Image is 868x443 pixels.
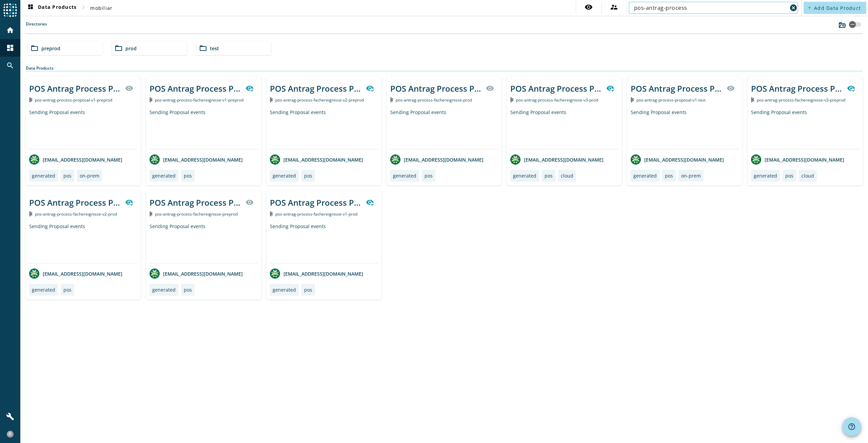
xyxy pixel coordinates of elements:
div: Sending Proposal events [270,223,378,263]
img: avatar [150,154,160,165]
div: pos [184,287,192,293]
img: Kafka Topic: pos-antrag-process-fachereignisse-v3-prod [510,97,513,102]
span: mobiliar [90,5,113,11]
div: POS Antrag Process Proposal [631,83,723,94]
div: Data Products [26,65,863,71]
mat-icon: build [6,412,14,421]
span: Kafka Topic: pos-antrag-process-fachereignisse-v2-prod [35,211,117,217]
div: generated [754,172,777,179]
img: avatar [631,154,641,165]
div: Sending Proposal events [751,109,859,149]
span: test [210,45,219,52]
img: Kafka Topic: pos-antrag-process-fachereignisse-v1-prod [270,211,273,216]
div: [EMAIL_ADDRESS][DOMAIN_NAME] [150,154,243,165]
div: generated [633,172,657,179]
span: preprod [41,45,60,52]
span: Add Data Product [814,5,861,11]
img: Kafka Topic: pos-antrag-process-proposal-v1-test [631,97,634,102]
mat-icon: cancel [789,4,797,12]
div: pos [665,172,673,179]
button: mobiliar [87,2,115,14]
mat-icon: visibility [125,84,133,92]
div: Sending Proposal events [150,109,258,149]
div: POS Antrag Process Proposal [390,83,482,94]
button: Clear [789,3,798,13]
span: Kafka Topic: pos-antrag-process-fachereignisse-v3-prod [516,97,598,103]
div: POS Antrag Process Proposal [751,83,843,94]
div: POS Antrag Process Proposal [29,197,121,208]
mat-icon: visibility [486,84,494,92]
span: Kafka Topic: pos-antrag-process-fachereignisse-v2-preprod [275,97,364,103]
span: Kafka Topic: pos-antrag-process-fachereignisse-v1-prod [275,211,357,217]
div: generated [152,287,176,293]
div: POS Antrag Process Proposal [270,197,362,208]
div: pos [304,172,312,179]
img: Kafka Topic: pos-antrag-process-fachereignisse-v1-preprod [150,97,153,102]
div: generated [393,172,416,179]
img: avatar [29,154,39,165]
div: POS Antrag Process Proposal [29,83,121,94]
div: generated [273,172,296,179]
img: Kafka Topic: pos-antrag-process-fachereignisse-prod [390,97,393,102]
div: pos [63,172,72,179]
mat-icon: visibility [585,3,593,11]
div: Sending Proposal events [150,223,258,263]
div: generated [32,172,55,179]
mat-icon: help_outline [848,423,856,431]
div: Sending Proposal events [29,223,137,263]
div: generated [273,287,296,293]
div: on-prem [80,172,99,179]
div: POS Antrag Process Proposal [270,83,362,94]
div: cloud [802,172,814,179]
img: avatar [29,269,39,279]
div: pos [184,172,192,179]
div: pos [425,172,433,179]
input: Search (% or * for wildcards) [634,4,787,12]
div: [EMAIL_ADDRESS][DOMAIN_NAME] [270,269,363,279]
span: Kafka Topic: pos-antrag-process-fachereignisse-v3-preprod [757,97,845,103]
div: Sending Proposal events [29,109,137,149]
img: avatar [510,154,520,165]
img: Kafka Topic: pos-antrag-process-fachereignisse-preprod [150,211,153,216]
div: generated [513,172,536,179]
img: Kafka Topic: pos-antrag-process-proposal-v1-preprod [29,97,32,102]
div: [EMAIL_ADDRESS][DOMAIN_NAME] [29,154,122,165]
div: [EMAIL_ADDRESS][DOMAIN_NAME] [29,269,122,279]
button: Data Products [24,2,79,14]
img: avatar [390,154,400,165]
div: POS Antrag Process Proposal [150,83,241,94]
span: prod [125,45,137,52]
div: on-prem [681,172,701,179]
div: pos [545,172,553,179]
div: Sending Proposal events [270,109,378,149]
div: [EMAIL_ADDRESS][DOMAIN_NAME] [270,154,363,165]
img: avatar [270,154,280,165]
mat-icon: search [6,61,14,70]
mat-icon: dashboard [6,44,14,52]
img: Kafka Topic: pos-antrag-process-fachereignisse-v3-preprod [751,97,754,102]
div: [EMAIL_ADDRESS][DOMAIN_NAME] [150,269,243,279]
div: [EMAIL_ADDRESS][DOMAIN_NAME] [631,154,724,165]
img: spoud-logo.svg [3,3,17,17]
img: avatar [751,154,761,165]
img: avatar [150,269,160,279]
mat-icon: folder_open [199,44,207,52]
div: Sending Proposal events [631,109,739,149]
img: Kafka Topic: pos-antrag-process-fachereignisse-v2-prod [29,211,32,216]
div: generated [32,287,55,293]
mat-icon: folder_open [115,44,123,52]
div: pos [304,287,312,293]
img: avatar [270,269,280,279]
span: Kafka Topic: pos-antrag-process-fachereignisse-preprod [155,211,238,217]
mat-icon: dashboard [26,4,35,12]
div: [EMAIL_ADDRESS][DOMAIN_NAME] [510,154,604,165]
img: Kafka Topic: pos-antrag-process-fachereignisse-v2-preprod [270,97,273,102]
div: [EMAIL_ADDRESS][DOMAIN_NAME] [751,154,844,165]
div: POS Antrag Process Proposal [150,197,241,208]
div: cloud [561,172,573,179]
div: Sending Proposal events [390,109,498,149]
span: Data Products [26,4,77,12]
mat-icon: visibility [245,198,254,206]
span: Kafka Topic: pos-antrag-process-proposal-v1-preprod [35,97,112,103]
img: b28d7089fc7f568b7cf4f15cd2d7c539 [7,431,14,438]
